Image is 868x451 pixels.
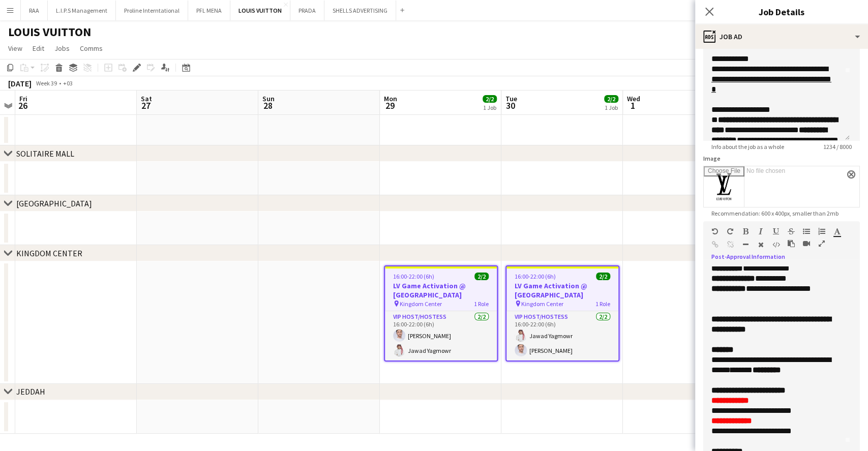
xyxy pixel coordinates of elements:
[16,387,45,397] div: JEDDAH
[141,94,152,103] span: Sat
[400,300,442,308] span: Kingdom Center
[625,100,640,111] span: 1
[474,273,489,280] span: 2/2
[19,94,27,103] span: Fri
[596,273,610,280] span: 2/2
[604,95,618,103] span: 2/2
[384,265,498,362] app-job-card: 16:00-22:00 (6h)2/2LV Game Activation @ [GEOGRAPHIC_DATA] Kingdom Center1 RoleVIP Host/Hostess2/2...
[483,95,497,103] span: 2/2
[80,44,103,53] span: Comms
[504,100,517,111] span: 30
[8,78,32,88] div: [DATE]
[16,248,82,258] div: KINGDOM CENTER
[385,311,497,360] app-card-role: VIP Host/Hostess2/216:00-22:00 (6h)[PERSON_NAME]Jawad Yagmowr
[116,1,188,20] button: Proline Interntational
[742,240,749,249] button: Horizontal Line
[384,94,397,103] span: Mon
[230,1,290,20] button: LOUIS VUITTON
[474,300,489,308] span: 1 Role
[290,1,324,20] button: PRADA
[515,273,556,280] span: 16:00-22:00 (6h)
[605,104,618,111] div: 1 Job
[385,281,497,299] h3: LV Game Activation @ [GEOGRAPHIC_DATA]
[818,239,825,248] button: Fullscreen
[833,227,841,235] button: Text Color
[506,311,618,360] app-card-role: VIP Host/Hostess2/216:00-22:00 (6h)Jawad Yagmowr[PERSON_NAME]
[727,227,734,235] button: Redo
[8,44,22,53] span: View
[757,227,764,235] button: Italic
[18,100,27,111] span: 26
[262,94,275,103] span: Sun
[54,44,70,53] span: Jobs
[703,143,792,151] span: Info about the job as a whole
[742,227,749,235] button: Bold
[711,227,719,235] button: Undo
[16,198,92,208] div: [GEOGRAPHIC_DATA]
[261,100,275,111] span: 28
[324,1,396,20] button: SHELLS ADVERTISING
[772,227,780,235] button: Underline
[4,42,26,55] a: View
[815,143,860,151] span: 1234 / 8000
[21,1,48,20] button: RAA
[506,281,618,299] h3: LV Game Activation @ [GEOGRAPHIC_DATA]
[28,42,48,55] a: Edit
[788,239,795,248] button: Paste as plain text
[48,1,116,20] button: L.I.P.S Management
[788,227,795,235] button: Strikethrough
[188,1,230,20] button: PFL MENA
[382,100,397,111] span: 29
[505,94,517,103] span: Tue
[803,239,810,248] button: Insert video
[521,300,563,308] span: Kingdom Center
[76,42,107,55] a: Comms
[595,300,610,308] span: 1 Role
[818,227,825,235] button: Ordered List
[50,42,74,55] a: Jobs
[772,240,780,249] button: HTML Code
[703,209,847,217] span: Recommendation: 600 x 400px, smaller than 2mb
[8,24,91,40] h1: LOUIS VUITTON
[33,44,44,53] span: Edit
[16,148,74,159] div: SOLITAIRE MALL
[695,5,868,18] h3: Job Details
[483,104,496,111] div: 1 Job
[393,273,434,280] span: 16:00-22:00 (6h)
[139,100,152,111] span: 27
[34,79,59,87] span: Week 39
[505,265,619,362] app-job-card: 16:00-22:00 (6h)2/2LV Game Activation @ [GEOGRAPHIC_DATA] Kingdom Center1 RoleVIP Host/Hostess2/2...
[757,240,764,249] button: Clear Formatting
[803,227,810,235] button: Unordered List
[627,94,640,103] span: Wed
[63,79,73,87] div: +03
[695,24,868,49] div: Job Ad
